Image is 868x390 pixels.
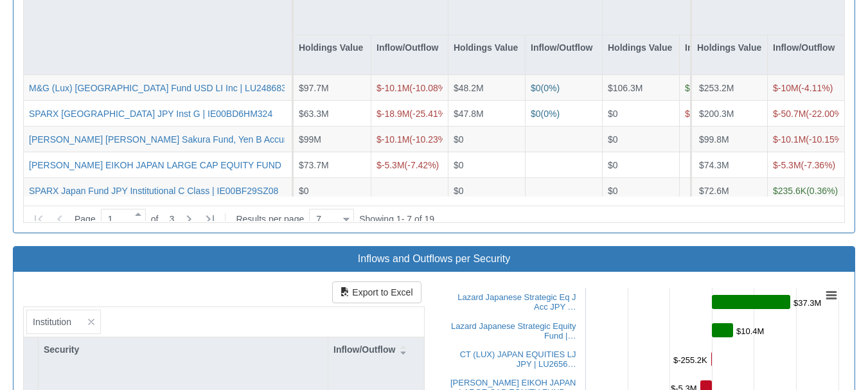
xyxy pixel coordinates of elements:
[75,213,96,226] span: Page
[158,213,174,226] span: 3
[460,350,576,369] a: CT (LUX) JAPAN EQUITIES LJ JPY | LU2656…
[608,108,618,118] span: $0
[454,83,484,93] span: $48.2M
[608,134,618,144] span: $0
[699,108,734,118] span: $200.3M
[376,134,449,144] span: ( -10.23 %)
[236,213,304,226] span: Results per page
[332,281,421,303] button: Export to Excel
[23,253,845,265] h3: Inflows and Outflows per Security
[773,185,838,195] span: ( 0.36 %)
[773,134,846,144] span: ( -10.15 %)
[448,35,525,75] div: Holdings Value
[376,159,439,170] span: ( -7.42 %)
[299,134,321,144] span: $99M
[457,292,576,312] a: Lazard Japanese Strategic Eq J Acc JPY …
[454,134,464,144] span: $0
[376,134,409,144] span: $-10.1M
[608,83,642,93] span: $106.3M
[454,159,464,170] span: $0
[673,355,707,365] tspan: $-255.2K
[692,35,767,75] div: Holdings Value
[311,213,321,226] div: 7
[26,310,101,334] div: Institution
[773,159,835,170] span: ( -7.36 %)
[359,208,434,231] div: Showing 1 - 7 of 19
[371,35,448,75] div: Inflow/Outflow
[328,337,424,362] div: Inflow/Outflow
[531,83,560,93] span: ( 0 %)
[773,83,833,93] span: ( -4.11 %)
[376,108,409,118] span: $-18.9M
[736,326,764,336] tspan: $10.4M
[531,108,560,118] span: ( 0 %)
[793,298,821,308] tspan: $37.3M
[773,159,801,170] span: $-5.3M
[768,35,844,75] div: Inflow/Outflow
[454,108,484,118] span: $47.8M
[699,134,729,144] span: $99.8M
[39,337,328,362] div: Security
[294,35,371,75] div: Holdings Value
[773,108,806,118] span: $-50.7M
[608,185,618,195] span: $0
[376,159,405,170] span: $-5.3M
[685,108,763,118] span: ( -100.00 %)
[699,185,729,195] span: $72.6M
[699,159,729,170] span: $74.3M
[376,108,449,118] span: ( -25.41 %)
[299,108,329,118] span: $63.3M
[699,83,734,93] span: $253.2M
[29,107,272,120] button: SPARX [GEOGRAPHIC_DATA] JPY Inst G | IE00BD6HM324
[454,185,464,195] span: $0
[376,83,449,93] span: ( -10.08 %)
[685,108,718,118] span: $-31.3M
[685,83,706,93] span: $59K
[773,108,846,118] span: ( -22.00 %)
[603,35,679,75] div: Holdings Value
[299,83,329,93] span: $97.7M
[29,158,350,171] button: [PERSON_NAME] EIKOH JAPAN LARGE CAP EQUITY FUND | LU1013116519
[526,35,602,75] div: Inflow/Outflow
[531,108,541,118] span: $0
[376,83,409,93] span: $-10.1M
[29,132,486,145] button: [PERSON_NAME] [PERSON_NAME] Sakura Fund, Yen B Accumulating Unhedged Share Class, | IE00BF1FZN69
[773,83,799,93] span: $-10M
[299,159,329,170] span: $73.7M
[29,184,278,197] button: SPARX Japan Fund JPY Institutional C Class | IE00BF29SZ08
[299,185,309,195] span: $0
[608,159,618,170] span: $0
[773,185,806,195] span: $235.6K
[26,208,359,231] div: of
[685,83,738,93] span: ( 0.06 %)
[531,83,541,93] span: $0
[773,134,806,144] span: $-10.1M
[451,321,576,341] a: Lazard Japanese Strategic Equity Fund |…
[29,82,306,94] button: M&G (Lux) [GEOGRAPHIC_DATA] Fund USD LI Inc | LU2486835627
